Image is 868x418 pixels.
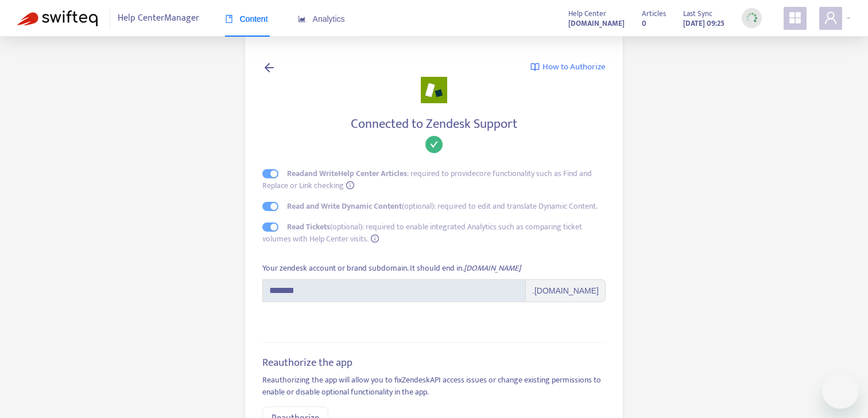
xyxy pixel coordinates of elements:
span: user [824,11,838,25]
span: Analytics [298,14,345,24]
img: zendesk_support.png [421,77,447,103]
span: info-circle [371,235,379,243]
span: Help Center Manager [118,7,199,29]
strong: [DATE] 09:25 [683,17,724,30]
span: check-circle [425,136,443,153]
img: sync_loading.0b5143dde30e3a21642e.gif [745,11,759,25]
span: info-circle [346,181,354,189]
span: book [225,15,233,23]
h4: Connected to Zendesk Support [262,116,606,132]
span: area-chart [298,15,306,23]
strong: [DOMAIN_NAME] [568,17,625,30]
img: Swifteq [17,10,98,26]
span: How to Authorize [542,61,606,74]
span: (optional): required to edit and translate Dynamic Content. [287,200,598,213]
h5: Reauthorize the app [262,357,606,370]
a: How to Authorize [530,61,606,74]
span: Last Sync [683,7,712,20]
a: [DOMAIN_NAME] [568,17,625,30]
span: (optional): required to enable integrated Analytics such as comparing ticket volumes with Help Ce... [262,220,582,245]
img: image-link [530,62,540,72]
div: Your zendesk account or brand subdomain. It should end in [262,262,521,275]
iframe: Button to launch messaging window, conversation in progress [822,372,859,409]
span: .[DOMAIN_NAME] [526,279,606,302]
span: : required to provide core functionality such as Find and Replace or Link checking [262,167,592,192]
i: .[DOMAIN_NAME] [462,261,521,275]
strong: Read and Write Help Center Articles [287,167,407,180]
span: Articles [642,7,666,20]
span: appstore [788,11,802,25]
span: Content [225,14,268,24]
p: Reauthorizing the app will allow you to fix Zendesk API access issues or change existing permissi... [262,374,606,398]
span: Help Center [568,7,606,20]
strong: 0 [642,17,646,30]
strong: Read Tickets [287,220,330,233]
strong: Read and Write Dynamic Content [287,200,402,213]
